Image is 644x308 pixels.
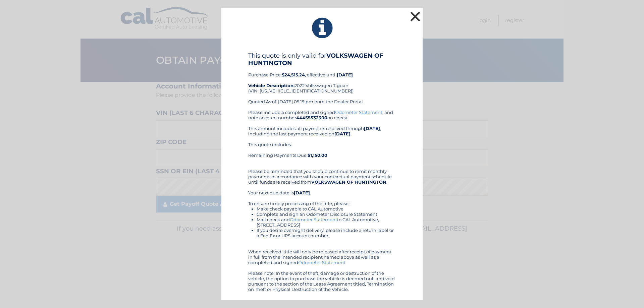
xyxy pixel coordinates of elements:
a: Odometer Statement [335,110,382,115]
b: $1,150.00 [308,152,327,158]
b: [DATE] [364,126,380,131]
b: VOLKSWAGEN OF HUNTINGTON [248,52,383,67]
b: 44455532300 [296,115,327,120]
li: Complete and sign an Odometer Disclosure Statement [257,211,396,217]
button: × [409,10,422,23]
strong: Vehicle Description: [248,83,294,88]
div: Purchase Price: , effective until 2022 Volkswagen Tiguan (VIN: [US_VEHICLE_IDENTIFICATION_NUMBER]... [248,52,396,110]
a: Odometer Statement [290,217,337,222]
b: [DATE] [337,72,353,77]
li: Make check payable to CAL Automotive [257,206,396,211]
b: $24,515.24 [282,72,305,77]
h4: This quote is only valid for [248,52,396,67]
b: [DATE] [334,131,351,136]
li: Mail check and to CAL Automotive, [STREET_ADDRESS] [257,217,396,228]
a: Odometer Statement [298,260,345,265]
b: VOLKSWAGEN OF HUNTINGTON [311,179,386,185]
b: [DATE] [294,190,310,195]
div: This quote includes: Remaining Payments Due: [248,142,396,163]
li: If you desire overnight delivery, please include a return label or a Fed Ex or UPS account number. [257,228,396,238]
div: Please include a completed and signed , and note account number on check. This amount includes al... [248,110,396,292]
